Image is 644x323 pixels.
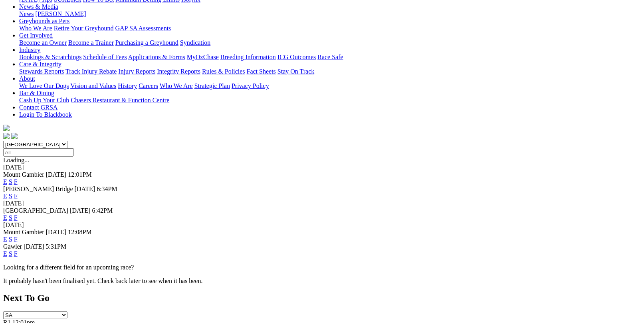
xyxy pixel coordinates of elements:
[19,54,641,61] div: Industry
[19,46,40,53] a: Industry
[9,250,12,257] a: S
[277,68,314,75] a: Stay On Track
[14,250,18,257] a: F
[19,104,57,111] a: Contact GRSA
[83,54,127,60] a: Schedule of Fees
[9,193,12,199] a: S
[3,277,203,284] partial: It probably hasn't been finalised yet. Check back later to see when it has been.
[19,54,81,60] a: Bookings & Scratchings
[19,97,69,104] a: Cash Up Your Club
[118,68,155,75] a: Injury Reports
[247,68,276,75] a: Fact Sheets
[70,82,116,89] a: Vision and Values
[3,221,641,229] div: [DATE]
[46,171,67,178] span: [DATE]
[19,111,72,118] a: Login To Blackbook
[19,25,52,32] a: Who We Are
[115,25,171,32] a: GAP SA Assessments
[54,25,114,32] a: Retire Your Greyhound
[3,133,10,139] img: facebook.svg
[71,97,169,104] a: Chasers Restaurant & Function Centre
[3,229,44,235] span: Mount Gambier
[19,10,641,18] div: News & Media
[9,178,12,185] a: S
[68,171,92,178] span: 12:01PM
[19,82,641,90] div: About
[46,243,67,250] span: 5:31PM
[3,236,7,243] a: E
[3,185,73,192] span: [PERSON_NAME] Bridge
[19,32,53,39] a: Get Involved
[14,214,18,221] a: F
[3,264,641,271] p: Looking for a different field for an upcoming race?
[220,54,276,60] a: Breeding Information
[187,54,219,60] a: MyOzChase
[3,250,7,257] a: E
[3,214,7,221] a: E
[3,171,44,178] span: Mount Gambier
[19,68,64,75] a: Stewards Reports
[115,39,178,46] a: Purchasing a Greyhound
[19,97,641,104] div: Bar & Dining
[3,164,641,171] div: [DATE]
[9,236,12,243] a: S
[3,200,641,207] div: [DATE]
[3,293,641,303] h2: Next To Go
[65,68,117,75] a: Track Injury Rebate
[3,207,68,214] span: [GEOGRAPHIC_DATA]
[14,178,18,185] a: F
[68,229,92,235] span: 12:08PM
[9,214,12,221] a: S
[70,207,91,214] span: [DATE]
[3,193,7,199] a: E
[139,82,158,89] a: Careers
[11,133,18,139] img: twitter.svg
[3,243,22,250] span: Gawler
[19,10,34,17] a: News
[194,82,230,89] a: Strategic Plan
[317,54,343,60] a: Race Safe
[19,75,35,82] a: About
[19,18,69,24] a: Greyhounds as Pets
[75,185,95,192] span: [DATE]
[202,68,245,75] a: Rules & Policies
[97,185,117,192] span: 6:34PM
[3,157,29,163] span: Loading...
[232,82,269,89] a: Privacy Policy
[14,236,18,243] a: F
[92,207,113,214] span: 6:42PM
[118,82,137,89] a: History
[157,68,200,75] a: Integrity Reports
[14,193,18,199] a: F
[3,125,10,131] img: logo-grsa-white.png
[19,3,58,10] a: News & Media
[19,82,69,89] a: We Love Our Dogs
[68,39,114,46] a: Become a Trainer
[19,25,641,32] div: Greyhounds as Pets
[277,54,316,60] a: ICG Outcomes
[160,82,193,89] a: Who We Are
[19,39,641,46] div: Get Involved
[24,243,44,250] span: [DATE]
[180,39,210,46] a: Syndication
[46,229,67,235] span: [DATE]
[19,61,61,68] a: Care & Integrity
[19,90,54,96] a: Bar & Dining
[19,39,67,46] a: Become an Owner
[128,54,185,60] a: Applications & Forms
[35,10,86,17] a: [PERSON_NAME]
[3,178,7,185] a: E
[3,148,74,157] input: Select date
[19,68,641,75] div: Care & Integrity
